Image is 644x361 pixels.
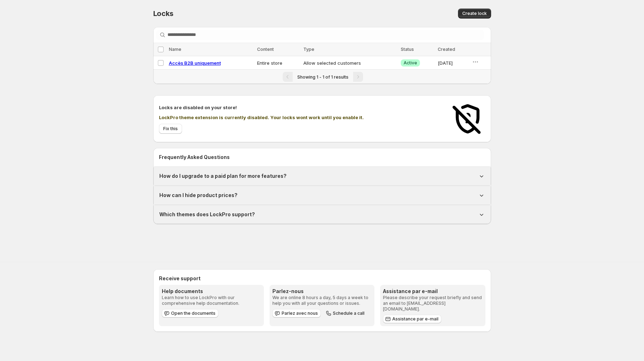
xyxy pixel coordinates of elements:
span: Schedule a call [333,310,364,316]
h2: Receive support [159,275,485,282]
span: Fix this [163,126,178,132]
p: We are online 8 hours a day, 5 days a week to help you with all your questions or issues. [272,295,372,306]
h3: Assistance par e-mail [383,288,482,295]
h1: Which themes does LockPro support? [159,211,255,218]
span: Open the documents [171,310,215,316]
button: Fix this [159,124,182,134]
h2: Locks are disabled on your store! [159,104,443,111]
span: Type [303,47,314,52]
p: Learn how to use LockPro with our comprehensive help documentation. [162,295,261,306]
h3: Help documents [162,288,261,295]
h2: Frequently Asked Questions [159,154,485,161]
a: Open the documents [162,309,218,318]
td: Entire store [255,56,302,70]
nav: Pagination [153,69,491,84]
span: Parlez avec nous [282,310,318,316]
span: Assistance par e-mail [392,316,438,322]
h1: How can I hide product prices? [159,192,238,199]
button: Parlez avec nous [272,309,321,318]
span: Active [404,60,417,66]
span: Create lock [462,11,487,16]
td: Allow selected customers [301,56,399,70]
span: Name [169,47,181,52]
button: Schedule a call [324,309,367,318]
span: Showing 1 - 1 of 1 results [297,74,348,80]
span: Created [438,47,455,52]
h1: How do I upgrade to a paid plan for more features? [159,172,287,180]
a: Accès B2B uniquement [169,60,221,66]
a: Assistance par e-mail [383,315,441,323]
p: Please describe your request briefly and send an email to [EMAIL_ADDRESS][DOMAIN_NAME]. [383,295,482,312]
span: Locks [153,9,174,18]
td: [DATE] [436,56,470,70]
button: Create lock [458,9,491,18]
p: LockPro theme extension is currently disabled. Your locks wont work until you enable it. [159,114,443,121]
span: Status [401,47,414,52]
h3: Parlez-nous [272,288,372,295]
span: Content [257,47,274,52]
